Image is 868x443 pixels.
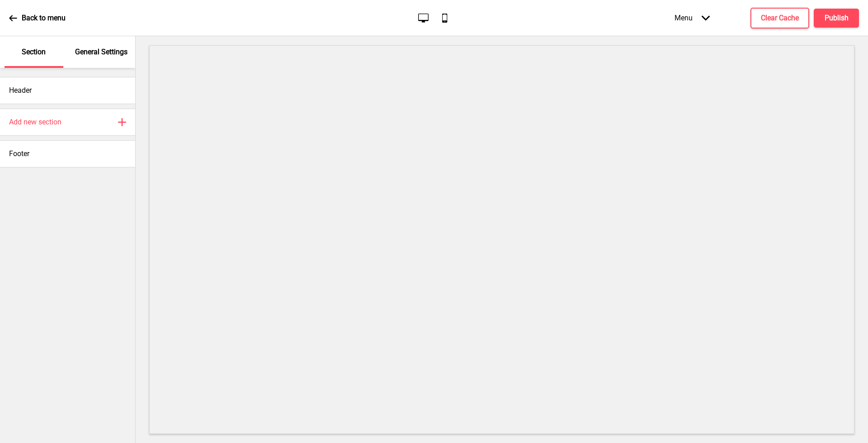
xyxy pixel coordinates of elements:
[9,6,66,30] a: Back to menu
[9,86,32,95] h4: Header
[761,13,799,23] h4: Clear Cache
[22,13,66,23] p: Back to menu
[750,8,809,29] button: Clear Cache
[9,149,29,159] h4: Footer
[825,13,849,23] h4: Publish
[665,5,719,31] div: Menu
[22,47,46,57] p: Section
[75,47,127,57] p: General Settings
[814,9,859,28] button: Publish
[9,117,61,127] h4: Add new section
